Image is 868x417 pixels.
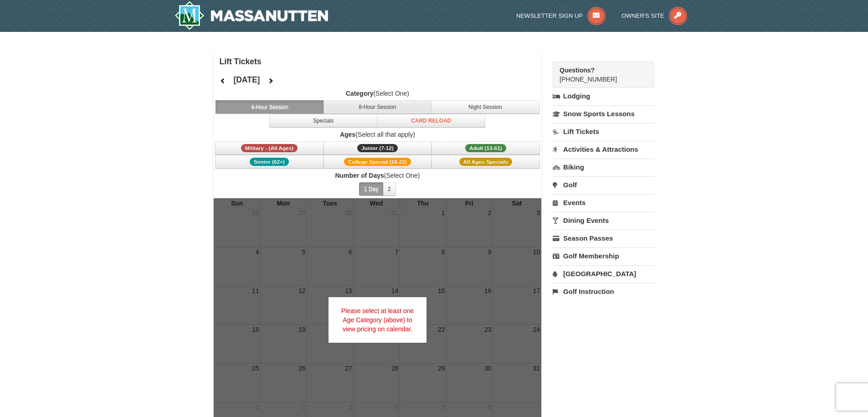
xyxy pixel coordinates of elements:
button: 1 Day [359,182,383,196]
label: (Select One) [214,171,542,180]
a: Lodging [553,88,654,104]
a: Newsletter Sign Up [516,12,606,19]
span: Military - (All Ages) [241,144,298,152]
strong: Category [346,90,374,97]
a: Activities & Attractions [553,141,654,158]
a: [GEOGRAPHIC_DATA] [553,265,654,282]
label: (Select One) [214,89,542,98]
a: Events [553,194,654,211]
a: Golf Membership [553,247,654,264]
span: Owner's Site [621,12,664,19]
h4: [DATE] [233,75,260,84]
span: Senior (62+) [250,158,289,166]
button: Adult (13-61) [431,141,540,155]
span: All Ages Specials [459,158,512,166]
h4: Lift Tickets [220,57,542,66]
button: Specials [269,114,378,128]
span: College Special (18-22) [344,158,411,166]
button: 4-Hour Session [216,100,324,114]
span: Junior (7-12) [357,144,398,152]
button: 2 [383,182,396,196]
strong: Questions? [560,67,595,74]
button: Junior (7-12) [324,141,432,155]
button: Night Session [431,100,539,114]
a: Snow Sports Lessons [553,105,654,122]
label: (Select all that apply) [214,130,542,139]
strong: Ages [340,131,355,138]
button: Card Reload [377,114,485,128]
strong: Number of Days [335,172,384,179]
button: College Special (18-22) [324,155,432,169]
img: Massanutten Resort Logo [175,1,329,30]
a: Dining Events [553,212,654,229]
button: All Ages Specials [431,155,540,169]
a: Biking [553,159,654,175]
a: Massanutten Resort [175,1,329,30]
button: Military - (All Ages) [215,141,324,155]
button: Senior (62+) [215,155,324,169]
span: Newsletter Sign Up [516,12,583,19]
span: [PHONE_NUMBER] [560,66,638,83]
a: Golf [553,176,654,193]
div: Please select at least one Age Category (above) to view pricing on calendar. [329,297,427,343]
a: Golf Instruction [553,283,654,300]
a: Lift Tickets [553,123,654,140]
span: Adult (13-61) [465,144,506,152]
button: 8-Hour Session [324,100,432,114]
a: Owner's Site [621,12,687,19]
a: Season Passes [553,230,654,247]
